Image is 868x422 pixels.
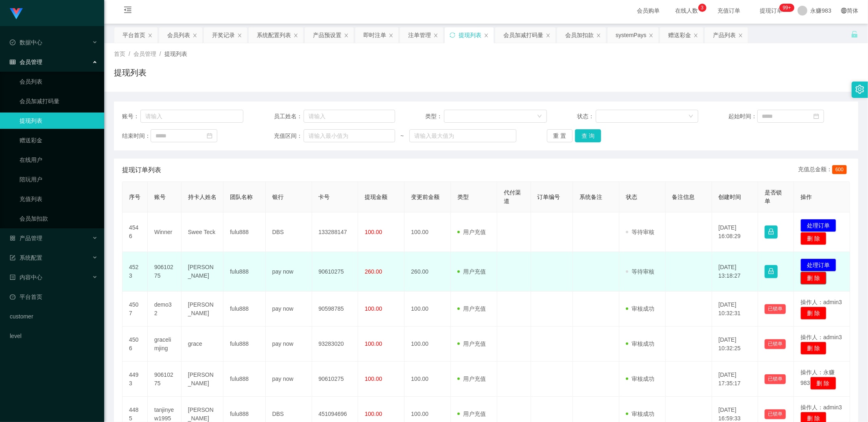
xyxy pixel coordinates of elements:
i: 图标: close [596,33,601,38]
td: [DATE] 10:32:25 [712,327,759,362]
div: 会员加减打码量 [503,27,543,43]
span: 备注信息 [672,194,695,200]
span: 卡号 [319,194,330,200]
td: [DATE] 10:32:31 [712,292,759,327]
span: 600 [832,165,847,174]
span: 充值区间： [274,132,304,140]
i: 图标: close [344,33,349,38]
sup: 3 [698,4,706,12]
i: 图标: close [389,33,394,38]
td: fulu888 [223,212,265,252]
div: 开奖记录 [212,27,235,43]
i: 图标: close [649,33,654,38]
span: 系统配置 [10,254,42,261]
span: 提现金额 [365,194,387,200]
span: 会员管理 [10,59,42,65]
i: 图标: down [537,114,542,119]
span: 操作人：admin3 [800,299,842,305]
span: 操作人：admin3 [800,404,842,411]
i: 图标: close [693,33,698,38]
span: 100.00 [365,340,382,347]
td: Swee Teck [181,212,223,252]
button: 处理订单 [800,259,836,272]
span: ~ [395,132,409,140]
td: [DATE] 17:35:17 [712,362,759,397]
button: 图标: lock [765,225,778,239]
button: 删 除 [800,342,826,355]
i: 图标: profile [10,274,15,280]
td: 4546 [122,212,148,252]
i: 图标: close [148,33,153,38]
i: 图标: table [10,59,15,65]
td: pay now [266,292,312,327]
span: 起始时间： [729,112,757,121]
td: 90610275 [312,252,359,292]
button: 查 询 [575,129,601,142]
span: 团队名称 [230,194,253,200]
span: 100.00 [365,411,382,417]
td: fulu888 [223,362,265,397]
div: 系统配置列表 [257,27,291,43]
span: 用户充值 [457,340,486,347]
td: 4523 [122,252,148,292]
img: logo.9652507e.png [10,8,23,20]
button: 已锁单 [765,374,786,384]
p: 3 [701,4,704,12]
span: 数据中心 [10,39,42,46]
td: 90610275 [148,362,181,397]
span: 提现列表 [164,51,187,57]
span: 充值订单 [714,8,745,13]
span: 账号 [154,194,166,200]
span: 100.00 [365,376,382,382]
span: 操作人：永赚983 [800,369,835,387]
span: 审核成功 [626,376,654,382]
span: 审核成功 [626,340,654,347]
button: 处理订单 [800,219,836,232]
div: 即时注单 [363,27,386,43]
div: 提现列表 [459,27,481,43]
span: 状态： [577,112,596,121]
a: 提现列表 [20,113,98,129]
span: 260.00 [365,268,382,275]
input: 请输入最大值为 [409,129,516,142]
td: 4493 [122,362,148,397]
span: 代付渠道 [504,189,521,204]
span: 类型： [425,112,444,121]
span: 用户充值 [457,411,486,417]
td: gracelimjing [148,327,181,362]
span: 持卡人姓名 [188,194,216,200]
span: 用户充值 [457,305,486,312]
i: 图标: close [546,33,551,38]
td: pay now [266,327,312,362]
span: 创建时间 [719,194,741,200]
span: 序号 [129,194,140,200]
td: fulu888 [223,292,265,327]
span: 等待审核 [626,229,654,235]
td: 260.00 [404,252,451,292]
i: 图标: unlock [851,31,858,38]
span: 审核成功 [626,305,654,312]
a: 会员加减打码量 [20,93,98,109]
a: 在线用户 [20,152,98,168]
div: 产品预设置 [313,27,341,43]
span: 银行 [272,194,284,200]
span: 订单编号 [538,194,560,200]
span: 提现订单列表 [122,165,161,175]
span: 结束时间： [122,132,151,140]
span: 操作 [800,194,812,200]
span: / [160,51,161,57]
td: 100.00 [404,212,451,252]
span: 是否锁单 [765,189,782,204]
input: 请输入 [304,110,395,123]
div: 注单管理 [408,27,431,43]
button: 删 除 [800,307,826,320]
td: [PERSON_NAME] [181,292,223,327]
div: 赠送彩金 [668,27,691,43]
a: 会员加扣款 [20,210,98,227]
td: 90598785 [312,292,359,327]
h1: 提现列表 [114,66,146,79]
i: 图标: calendar [813,113,819,119]
a: 会员列表 [20,73,98,90]
span: 员工姓名： [274,112,304,121]
button: 删 除 [810,377,836,390]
